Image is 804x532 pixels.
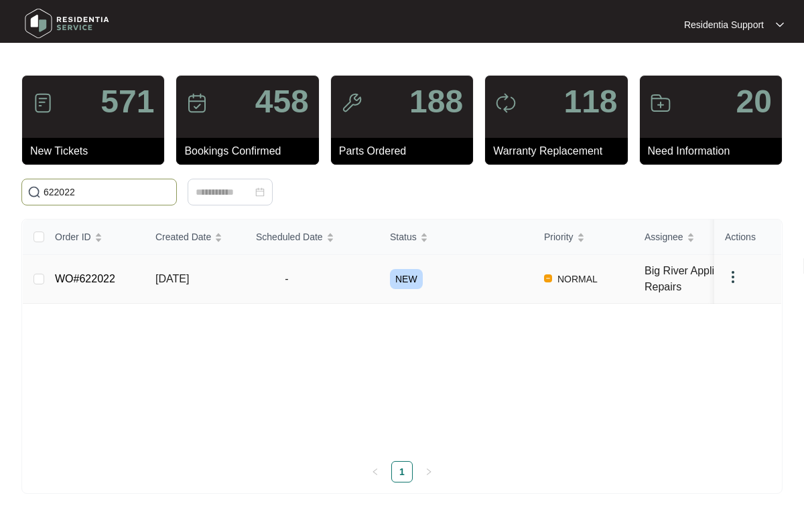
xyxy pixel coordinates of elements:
p: Warranty Replacement [493,143,627,159]
span: Order ID [55,230,91,244]
button: right [418,461,440,482]
img: search-icon [27,185,41,199]
p: 188 [409,86,463,118]
p: Parts Ordered [339,143,473,159]
span: Priority [544,230,574,244]
span: Status [390,230,417,244]
a: 1 [392,462,412,482]
li: Previous Page [364,461,386,482]
button: left [364,461,386,482]
th: Scheduled Date [245,219,379,255]
p: New Tickets [30,143,164,159]
span: Scheduled Date [256,230,323,244]
input: Search by Order Id, Assignee Name, Customer Name, Brand and Model [44,185,171,199]
th: Order ID [44,219,145,255]
p: 20 [736,86,772,118]
img: Vercel Logo [544,274,552,282]
img: icon [495,92,517,114]
img: icon [650,92,671,114]
div: Big River Appliance Repairs [645,263,768,295]
p: Need Information [648,143,782,159]
th: Created Date [145,219,245,255]
span: left [371,468,379,476]
span: [DATE] [155,273,189,284]
p: 458 [255,86,309,118]
span: Assignee [645,230,683,244]
span: - [256,271,318,287]
img: dropdown arrow [776,21,784,28]
img: icon [341,92,362,114]
img: icon [32,92,54,114]
img: icon [186,92,208,114]
span: NEW [390,269,423,289]
li: 1 [391,461,413,482]
p: Bookings Confirmed [184,143,318,159]
span: Created Date [155,230,211,244]
th: Assignee [634,219,768,255]
p: Residentia Support [684,18,764,31]
img: dropdown arrow [725,269,741,285]
img: residentia service logo [20,3,114,43]
span: right [425,468,433,476]
span: NORMAL [552,271,603,287]
th: Status [379,219,533,255]
p: 118 [563,86,617,118]
li: Next Page [418,461,440,482]
th: Priority [533,219,634,255]
th: Actions [714,219,781,255]
a: WO#622022 [55,273,115,284]
p: 571 [100,86,154,118]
